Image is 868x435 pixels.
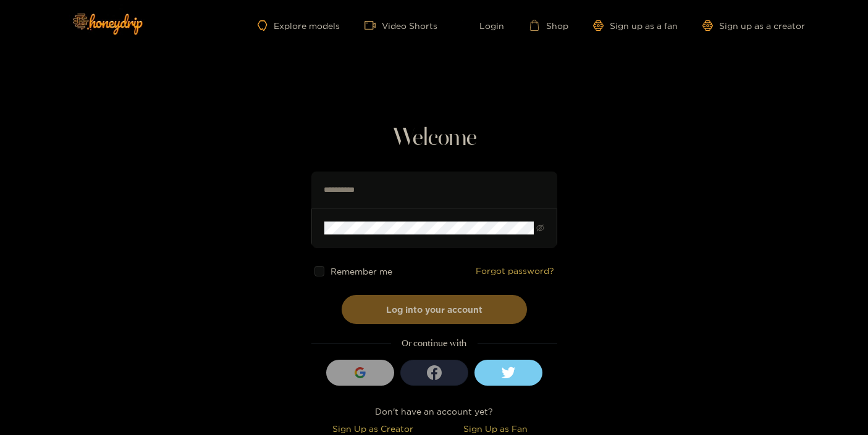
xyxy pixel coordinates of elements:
div: Or continue with [311,336,557,350]
a: Video Shorts [364,20,437,31]
h1: Welcome [311,123,557,153]
a: Sign up as a creator [702,20,805,31]
a: Forgot password? [476,266,554,276]
button: Log into your account [342,295,527,324]
a: Explore models [258,20,339,31]
a: Shop [529,20,568,31]
a: Login [462,20,504,31]
span: video-camera [364,20,382,31]
div: Don't have an account yet? [311,404,557,418]
span: Remember me [331,267,392,276]
span: eye-invisible [536,224,544,232]
a: Sign up as a fan [593,20,678,31]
